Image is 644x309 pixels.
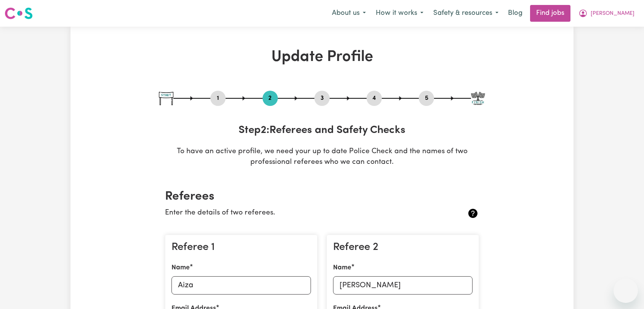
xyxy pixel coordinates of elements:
a: Blog [503,5,527,22]
label: Name [333,263,351,273]
a: Careseekers logo [5,5,33,22]
img: Careseekers logo [5,6,33,20]
h3: Referee 2 [333,241,473,254]
label: Name [171,263,190,273]
button: Safety & resources [428,5,503,21]
button: Go to step 4 [367,93,382,103]
h2: Referees [165,189,479,204]
iframe: Button to launch messaging window [614,279,638,303]
button: Go to step 5 [419,93,434,103]
span: [PERSON_NAME] [591,10,634,18]
button: About us [327,5,371,21]
button: Go to step 1 [210,93,226,103]
p: Enter the details of two referees. [165,208,427,219]
button: How it works [371,5,428,21]
h1: Update Profile [159,48,485,66]
button: Go to step 3 [314,93,330,103]
a: Find jobs [530,5,570,22]
h3: Step 2 : Referees and Safety Checks [159,124,485,137]
button: Go to step 2 [263,93,278,103]
button: My Account [574,5,639,21]
p: To have an active profile, we need your up to date Police Check and the names of two professional... [159,146,485,168]
h3: Referee 1 [171,241,311,254]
